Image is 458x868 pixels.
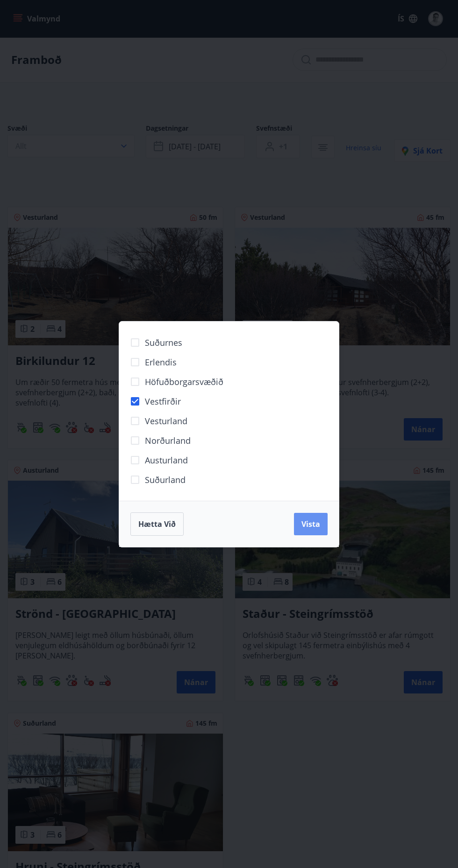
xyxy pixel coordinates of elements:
[145,336,182,349] span: Suðurnes
[145,376,223,388] span: Höfuðborgarsvæðið
[130,512,184,536] button: Hætta við
[138,519,176,529] span: Hætta við
[145,474,186,486] span: Suðurland
[145,415,187,427] span: Vesturland
[145,434,191,447] span: Norðurland
[145,454,188,466] span: Austurland
[301,519,320,529] span: Vista
[145,356,177,368] span: Erlendis
[294,513,328,535] button: Vista
[145,395,181,407] span: Vestfirðir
